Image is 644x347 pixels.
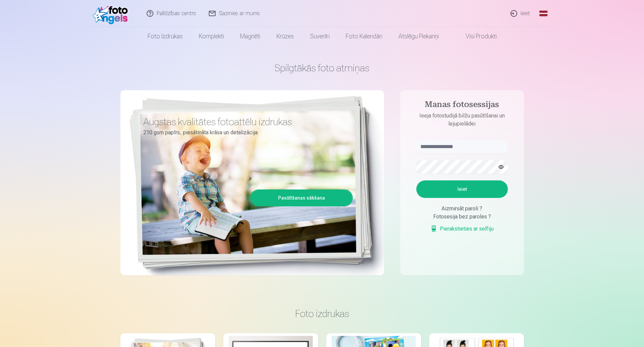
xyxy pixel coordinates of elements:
[93,3,131,24] img: /fa1
[140,27,191,46] a: Foto izdrukas
[251,190,352,205] a: Pasūtīšanas sākšana
[143,128,348,137] p: 210 gsm papīrs, piesātināta krāsa un detalizācija
[416,205,508,213] div: Aizmirsāt paroli ?
[410,100,515,112] h4: Manas fotosessijas
[120,62,524,74] h1: Spilgtākās foto atmiņas
[447,27,505,46] a: Visi produkti
[430,225,494,233] a: Pierakstieties ar selfiju
[410,112,515,128] p: Ieeja fotostudijā bilžu pasūtīšanai un lejupielādei
[390,27,447,46] a: Atslēgu piekariņi
[126,308,519,320] h3: Foto izdrukas
[416,213,508,221] div: Fotosesija bez paroles ?
[416,180,508,198] button: Ieiet
[338,27,390,46] a: Foto kalendāri
[268,27,302,46] a: Krūzes
[191,27,232,46] a: Komplekti
[302,27,338,46] a: Suvenīri
[143,116,348,128] h3: Augstas kvalitātes fotoattēlu izdrukas
[232,27,268,46] a: Magnēti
